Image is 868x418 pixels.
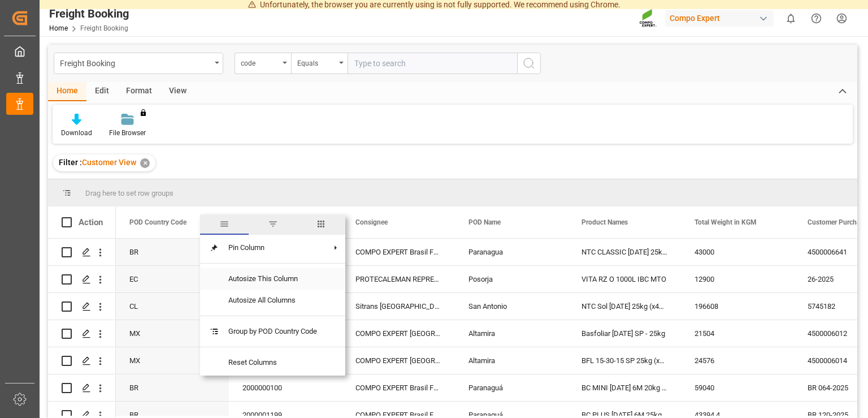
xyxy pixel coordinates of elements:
[54,53,223,74] button: open menu
[140,158,150,168] div: ✕
[82,158,136,167] span: Customer View
[241,55,279,68] div: code
[695,218,757,226] span: Total Weight in KGM
[778,6,804,31] button: show 0 new notifications
[85,189,173,197] span: Drag here to set row groups
[681,293,794,320] div: 196608
[681,320,794,347] div: 21504
[200,214,249,235] span: general
[568,239,681,265] div: NTC CLASSIC [DATE] 25kg (x42) INT MTO
[116,320,229,347] div: MX
[60,55,211,70] div: Freight Booking
[342,293,455,320] div: Sitrans [GEOGRAPHIC_DATA]
[455,266,568,292] div: Posorja
[681,266,794,292] div: 12900
[297,214,345,235] span: columns
[639,8,657,28] img: Screenshot%202023-09-29%20at%2010.02.21.png_1712312052.png
[116,293,229,320] div: CL
[160,82,195,101] div: View
[116,374,229,401] div: BR
[455,239,568,265] div: Paranagua
[48,320,116,347] div: Press SPACE to select this row.
[229,374,342,401] div: 2000000100
[568,293,681,320] div: NTC Sol [DATE] 25kg (x48) INT MSE
[249,214,297,235] span: filter
[297,55,336,68] div: Equals
[342,239,455,265] div: COMPO EXPERT Brasil Fert. Ltda
[48,266,116,293] div: Press SPACE to select this row.
[342,347,455,374] div: COMPO EXPERT [GEOGRAPHIC_DATA]
[116,266,229,292] div: EC
[48,347,116,374] div: Press SPACE to select this row.
[129,218,186,226] span: POD Country Code
[455,320,568,347] div: Altamira
[342,320,455,347] div: COMPO EXPERT [GEOGRAPHIC_DATA]
[116,347,229,374] div: MX
[59,158,82,167] span: Filter :
[568,320,681,347] div: Basfoliar [DATE] SP - 25kg
[665,10,774,27] div: Compo Expert
[665,7,778,29] button: Compo Expert
[219,290,326,311] span: Autosize All Columns
[681,374,794,401] div: 59040
[455,347,568,374] div: Altamira
[681,347,794,374] div: 24576
[219,237,326,258] span: Pin Column
[568,374,681,401] div: BC MINI [DATE] 6M 20kg (x48) BR MTO
[291,53,348,74] button: open menu
[348,53,517,74] input: Type to search
[219,268,326,290] span: Autosize This Column
[681,239,794,265] div: 43000
[116,239,229,265] div: BR
[86,82,118,101] div: Edit
[79,217,103,227] div: Action
[804,6,829,31] button: Help Center
[342,266,455,292] div: PROTECALEMAN REPRESENTACIONES, Químicas PROTEC S.A.
[568,266,681,292] div: VITA RZ O 1000L IBC MTO
[235,53,291,74] button: open menu
[49,24,68,32] a: Home
[568,347,681,374] div: BFL 15-30-15 SP 25kg (x48) GEN
[48,239,116,266] div: Press SPACE to select this row.
[61,128,92,138] div: Download
[118,82,160,101] div: Format
[219,352,326,373] span: Reset Columns
[455,374,568,401] div: Paranaguá
[49,5,129,22] div: Freight Booking
[48,82,86,101] div: Home
[342,374,455,401] div: COMPO EXPERT Brasil Fert. Ltda, CE_BRASIL
[468,218,501,226] span: POD Name
[517,53,541,74] button: search button
[581,218,628,226] span: Product Names
[48,374,116,402] div: Press SPACE to select this row.
[219,321,326,342] span: Group by POD Country Code
[355,218,388,226] span: Consignee
[48,293,116,320] div: Press SPACE to select this row.
[455,293,568,320] div: San Antonio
